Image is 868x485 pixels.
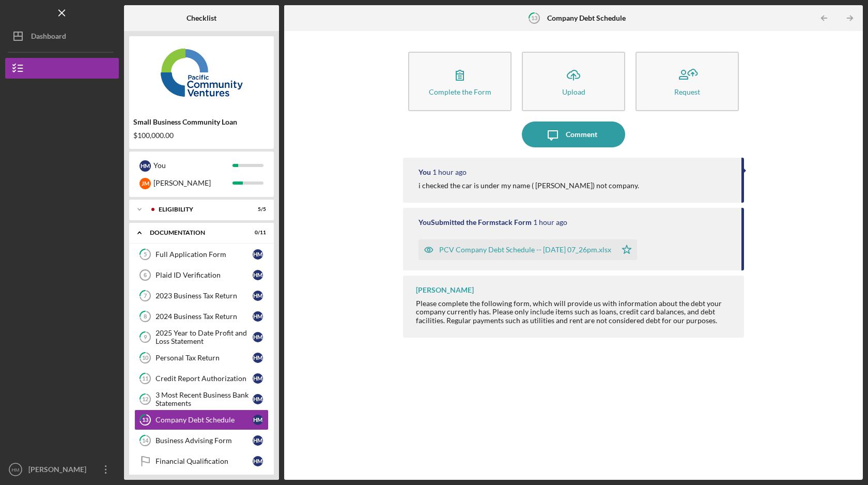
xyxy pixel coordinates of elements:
[134,327,269,347] a: 92025 Year to Date Profit and Loss StatementHM
[253,435,263,446] div: H M
[134,430,269,451] a: 14Business Advising FormHM
[159,206,240,213] div: Eligibility
[5,26,119,47] button: Dashboard
[429,88,491,96] div: Complete the Form
[156,416,253,424] div: Company Debt Schedule
[533,218,567,226] time: 2025-09-29 23:26
[156,436,253,445] div: Business Advising Form
[156,271,253,279] div: Plaid ID Verification
[439,246,611,254] div: PCV Company Debt Schedule -- [DATE] 07_26pm.xlsx
[253,415,263,425] div: H M
[253,249,263,260] div: H M
[134,306,269,327] a: 82024 Business Tax ReturnHM
[636,52,739,111] button: Request
[416,299,734,324] div: Please complete the following form, which will provide us with information about the debt your co...
[253,353,263,363] div: H M
[156,250,253,259] div: Full Application Form
[31,26,66,49] div: Dashboard
[139,178,151,189] div: J M
[156,374,253,383] div: Credit Report Authorization
[419,181,639,190] div: i checked the car is under my name ( [PERSON_NAME]) not company.
[674,88,700,96] div: Request
[253,456,263,466] div: H M
[144,334,147,341] tspan: 9
[134,451,269,472] a: Financial QualificationHM
[142,417,148,423] tspan: 13
[153,174,233,192] div: [PERSON_NAME]
[253,270,263,280] div: H M
[134,347,269,368] a: 10Personal Tax ReturnHM
[547,14,626,22] b: Company Debt Schedule
[142,437,149,444] tspan: 14
[133,131,270,140] div: $100,000.00
[419,168,431,176] div: You
[156,292,253,300] div: 2023 Business Tax Return
[253,373,263,384] div: H M
[144,313,147,320] tspan: 8
[156,312,253,321] div: 2024 Business Tax Return
[5,459,119,480] button: HM[PERSON_NAME] [PERSON_NAME]
[253,332,263,342] div: H M
[153,157,233,174] div: You
[129,41,274,103] img: Product logo
[253,394,263,404] div: H M
[150,230,240,236] div: Documentation
[156,457,253,465] div: Financial Qualification
[419,239,637,260] button: PCV Company Debt Schedule -- [DATE] 07_26pm.xlsx
[566,122,597,147] div: Comment
[134,244,269,265] a: 5Full Application FormHM
[139,160,151,172] div: H M
[253,311,263,322] div: H M
[134,368,269,389] a: 11Credit Report AuthorizationHM
[134,285,269,306] a: 72023 Business Tax ReturnHM
[522,122,625,147] button: Comment
[133,118,270,126] div: Small Business Community Loan
[247,206,266,213] div: 5 / 5
[432,168,467,176] time: 2025-09-29 23:27
[156,391,253,407] div: 3 Most Recent Business Bank Statements
[253,291,263,301] div: H M
[562,88,585,96] div: Upload
[247,230,266,236] div: 0 / 11
[142,375,148,382] tspan: 11
[531,14,537,21] tspan: 13
[12,467,20,473] text: HM
[134,265,269,285] a: 6Plaid ID VerificationHM
[134,389,269,410] a: 123 Most Recent Business Bank StatementsHM
[187,14,216,22] b: Checklist
[156,354,253,362] div: Personal Tax Return
[416,286,474,294] div: [PERSON_NAME]
[144,251,147,258] tspan: 5
[408,52,512,111] button: Complete the Form
[134,410,269,430] a: 13Company Debt ScheduleHM
[142,355,149,361] tspan: 10
[522,52,625,111] button: Upload
[419,218,532,226] div: You Submitted the Formstack Form
[156,329,253,345] div: 2025 Year to Date Profit and Loss Statement
[144,293,147,299] tspan: 7
[142,396,148,403] tspan: 12
[144,272,147,278] tspan: 6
